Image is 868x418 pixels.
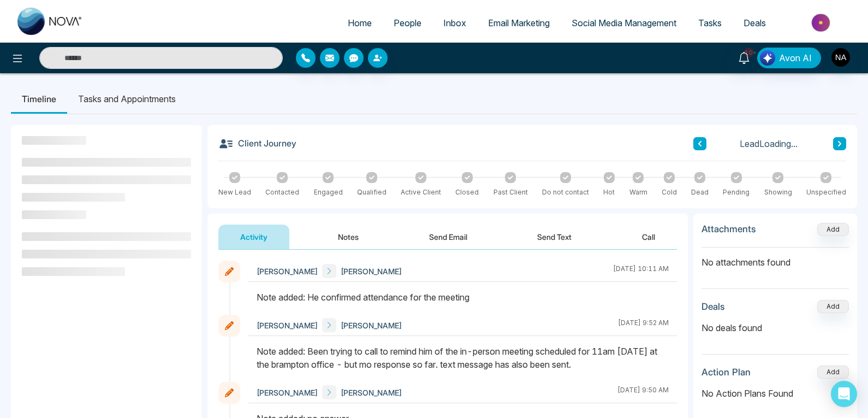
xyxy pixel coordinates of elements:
span: Lead Loading... [740,137,798,150]
div: Engaged [314,187,343,197]
span: [PERSON_NAME] [341,266,402,277]
button: Call [620,225,677,249]
button: Add [817,223,849,236]
span: Email Marketing [488,17,550,28]
p: No deals found [701,321,849,334]
div: Warm [629,187,647,197]
div: Hot [603,187,615,197]
div: Contacted [265,187,299,197]
a: Home [337,13,383,33]
p: No attachments found [701,248,849,269]
h3: Deals [701,301,725,312]
button: Notes [316,225,381,249]
button: Add [817,300,849,313]
div: Do not contact [542,187,589,197]
h3: Attachments [701,223,756,234]
div: Qualified [357,187,387,197]
div: Closed [455,187,479,197]
button: Send Email [407,225,489,249]
span: 10+ [744,48,754,57]
span: [PERSON_NAME] [341,387,402,398]
a: People [383,13,432,33]
span: Social Media Management [572,17,676,28]
button: Activity [218,225,289,249]
div: [DATE] 9:50 AM [617,385,669,399]
a: Deals [733,13,777,33]
div: Open Intercom Messenger [831,381,857,407]
a: Social Media Management [561,13,687,33]
div: Unspecified [806,187,846,197]
a: 10+ [731,48,757,67]
a: Inbox [432,13,477,33]
span: People [394,17,421,28]
button: Add [817,366,849,379]
div: Pending [723,187,750,197]
li: Tasks and Appointments [67,84,187,114]
p: No Action Plans Found [701,387,849,400]
span: [PERSON_NAME] [257,320,318,331]
img: Nova CRM Logo [17,8,83,35]
a: Tasks [687,13,733,33]
span: [PERSON_NAME] [257,266,318,277]
span: Inbox [443,17,466,28]
div: Past Client [494,187,528,197]
a: Email Marketing [477,13,561,33]
div: [DATE] 10:11 AM [613,264,669,278]
span: [PERSON_NAME] [341,320,402,331]
h3: Action Plan [701,367,751,378]
img: User Avatar [831,48,850,67]
div: Dead [691,187,709,197]
span: Add [817,224,849,233]
span: Tasks [698,17,722,28]
span: [PERSON_NAME] [257,387,318,398]
div: [DATE] 9:52 AM [618,318,669,332]
div: Active Client [401,187,441,197]
span: Avon AI [779,51,812,64]
div: New Lead [218,187,251,197]
span: Home [348,17,372,28]
img: Lead Flow [760,50,775,66]
h3: Client Journey [218,136,296,151]
div: Showing [764,187,792,197]
button: Send Text [515,225,593,249]
button: Avon AI [757,48,821,68]
span: Deals [744,17,766,28]
img: Market-place.gif [782,10,861,35]
li: Timeline [11,84,67,114]
div: Cold [662,187,677,197]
